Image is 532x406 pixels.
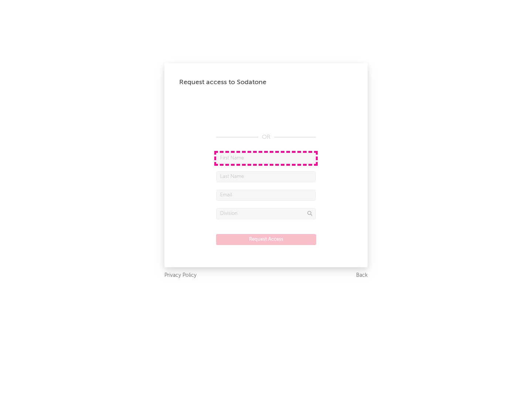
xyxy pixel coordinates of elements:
[216,208,316,219] input: Division
[216,133,316,142] div: OR
[216,171,316,182] input: Last Name
[216,234,316,245] button: Request Access
[179,78,353,87] div: Request access to Sodatone
[164,271,197,280] a: Privacy Policy
[216,153,316,164] input: First Name
[216,190,316,201] input: Email
[356,271,368,280] a: Back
